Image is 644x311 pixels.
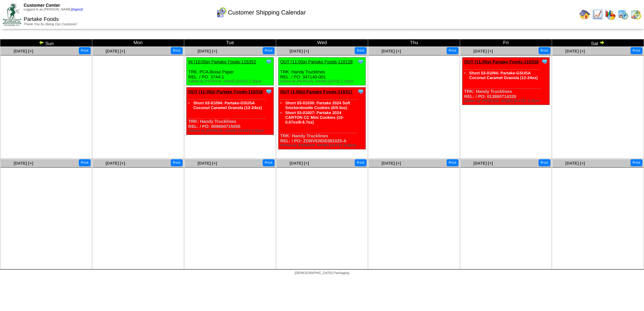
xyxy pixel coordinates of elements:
a: [DATE] [+] [473,161,493,166]
button: Print [263,47,275,54]
button: Print [539,47,550,54]
img: graph.gif [605,9,616,20]
a: [DATE] [+] [473,49,493,54]
img: calendarcustomer.gif [216,7,227,18]
img: ZoRoCo_Logo(Green%26Foil)%20jpg.webp [3,3,21,26]
img: home.gif [579,9,590,20]
div: Edited by [PERSON_NAME] [DATE] 4:20pm [280,143,365,147]
a: OUT (11:00a) Partake Foods-115318 [188,89,263,94]
img: Tooltip [357,58,364,65]
div: Edited by [PERSON_NAME] [DATE] 1:10pm [280,79,365,83]
button: Print [631,159,642,166]
a: IN (10:00a) Partake Foods-115352 [188,59,256,64]
a: [DATE] [+] [565,49,585,54]
div: TRK: Handy Trucklines REL: / PO: 013860714320 [462,58,550,105]
span: [DEMOGRAPHIC_DATA] Packaging [295,271,349,275]
a: OUT (11:00a) Partake Foods-115128 [280,59,353,64]
button: Print [355,47,366,54]
a: [DATE] [+] [289,49,309,54]
img: arrowright.gif [599,40,605,45]
td: Wed [276,39,368,47]
a: Short 03-01094: Partake-GSUSA Coconut Caramel Granola (12-24oz) [193,101,262,110]
td: Tue [184,39,276,47]
button: Print [355,159,366,166]
a: [DATE] [+] [13,49,33,54]
td: Mon [92,39,184,47]
div: Edited by [PERSON_NAME] [DATE] 4:20pm [464,99,549,103]
a: [DATE] [+] [105,161,125,166]
button: Print [171,47,183,54]
button: Print [79,47,91,54]
div: TRK: Handy Trucklines REL: / PO: 009600715055 [187,88,274,135]
button: Print [171,159,183,166]
span: Customer Center [24,3,60,8]
a: [DATE] [+] [289,161,309,166]
div: Edited by [PERSON_NAME] [DATE] 1:30pm [188,79,273,83]
button: Print [79,159,91,166]
a: Short 03-01007: Partake 2024 CARTON CC Mini Cookies (10-0.67oz/6-6.7oz) [285,110,344,125]
img: calendarprod.gif [618,9,629,20]
a: OUT (11:00a) Partake Foods-115316 [464,59,539,64]
div: TRK: PCA-Boise Paper REL: / PO: 3744-1 [187,58,274,85]
span: Logged in as [PERSON_NAME] [24,8,83,11]
button: Print [631,47,642,54]
a: [DATE] [+] [381,161,401,166]
span: Customer Shipping Calendar [228,9,306,16]
a: [DATE] [+] [197,161,217,166]
div: TRK: Handy Trucklines REL: / PO: ZORVERDE081025-A [279,88,366,149]
a: [DATE] [+] [565,161,585,166]
a: (logout) [71,8,83,11]
div: TRK: Handy Trucklines REL: / PO: 347140-001 [279,58,366,85]
img: Tooltip [357,88,364,95]
span: Thank You for Being Our Customer! [24,23,77,26]
a: [DATE] [+] [13,161,33,166]
a: [DATE] [+] [105,49,125,54]
img: Tooltip [265,88,272,95]
img: line_graph.gif [592,9,603,20]
div: Edited by [PERSON_NAME] [DATE] 4:21pm [188,129,273,133]
td: Sun [0,39,92,47]
td: Thu [368,39,460,47]
span: Partake Foods [24,16,59,22]
td: Sat [552,39,644,47]
a: Short 03-01030: Partake 2024 Soft Snickerdoodle Cookies (6/5.5oz) [285,101,350,110]
button: Print [263,159,275,166]
a: [DATE] [+] [197,49,217,54]
button: Print [539,159,550,166]
a: [DATE] [+] [381,49,401,54]
img: arrowleft.gif [39,40,44,45]
button: Print [447,47,458,54]
a: Short 03-01094: Partake-GSUSA Coconut Caramel Granola (12-24oz) [469,71,538,80]
a: OUT (1:00p) Partake Foods-115317 [280,89,353,94]
img: calendarinout.gif [631,9,641,20]
img: Tooltip [265,58,272,65]
img: Tooltip [541,58,548,65]
button: Print [447,159,458,166]
td: Fri [460,39,552,47]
